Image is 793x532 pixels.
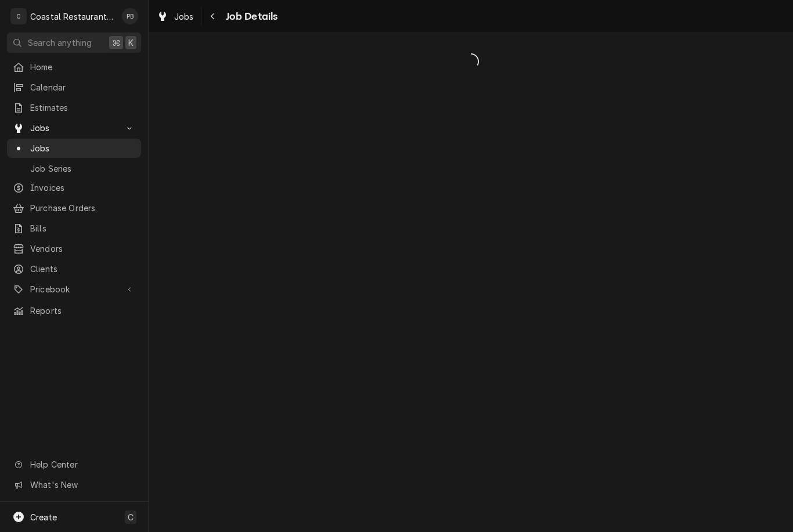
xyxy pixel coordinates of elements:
span: Estimates [30,102,135,114]
span: Invoices [30,182,135,194]
a: Estimates [7,98,141,117]
a: Go to Pricebook [7,280,141,299]
a: Purchase Orders [7,198,141,218]
span: Pricebook [30,283,118,295]
a: Bills [7,219,141,238]
span: Job Series [30,162,135,175]
button: Search anything⌘K [7,32,141,53]
span: Vendors [30,243,135,255]
span: C [128,511,134,523]
span: Create [30,512,57,522]
a: Reports [7,301,141,320]
a: Jobs [7,139,141,158]
span: Jobs [174,10,194,23]
a: Go to What's New [7,475,141,494]
a: Home [7,57,141,77]
a: Jobs [152,7,199,26]
a: Vendors [7,239,141,258]
button: Navigate back [204,7,222,26]
div: Coastal Restaurant Repair [30,10,116,23]
span: Loading... [149,49,793,74]
div: Phill Blush's Avatar [122,8,138,24]
div: PB [122,8,138,24]
span: Bills [30,222,135,234]
a: Go to Help Center [7,455,141,474]
a: Calendar [7,78,141,97]
div: C [10,8,27,24]
span: K [128,37,134,49]
span: Home [30,61,135,73]
a: Clients [7,259,141,278]
a: Go to Jobs [7,118,141,137]
span: Search anything [28,37,92,49]
span: Job Details [222,9,278,24]
a: Job Series [7,159,141,178]
span: ⌘ [112,37,120,49]
span: Jobs [30,122,118,134]
span: Reports [30,305,135,317]
span: Purchase Orders [30,202,135,214]
span: Clients [30,263,135,275]
a: Invoices [7,178,141,197]
span: Calendar [30,81,135,93]
span: Jobs [30,142,135,154]
span: Help Center [30,458,134,471]
span: What's New [30,479,134,491]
